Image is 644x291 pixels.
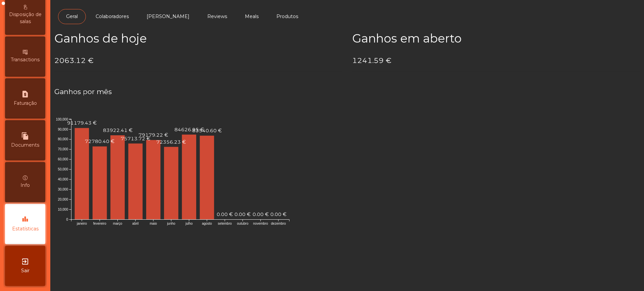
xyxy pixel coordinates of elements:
[103,127,132,133] text: 83922.41 €
[67,120,97,126] text: 91179.43 €
[58,198,68,201] text: 20,000
[132,222,139,225] text: abril
[66,218,68,221] text: 0
[54,87,640,97] h4: Ganhos por mês
[253,222,268,225] text: novembro
[20,182,30,189] span: Info
[54,56,342,66] h4: 2063.12 €
[139,9,198,24] a: [PERSON_NAME]
[268,9,306,24] a: Produtos
[21,132,29,140] i: file_copy
[156,139,186,145] text: 72356.23 €
[58,167,68,171] text: 50,000
[271,222,286,225] text: dezembro
[93,222,106,225] text: fevereiro
[174,127,204,133] text: 84626.95 €
[237,9,267,24] a: Meals
[54,31,342,46] h2: Ganhos de hoje
[11,142,39,149] span: Documents
[58,157,68,161] text: 60,000
[199,9,235,24] a: Reviews
[21,90,29,98] i: request_page
[14,100,37,107] span: Faturação
[58,127,68,131] text: 90,000
[139,132,168,138] text: 79179.22 €
[185,222,193,225] text: julho
[58,9,86,24] a: Geral
[218,222,232,225] text: setembro
[167,222,175,225] text: junho
[58,137,68,141] text: 80,000
[58,147,68,151] text: 70,000
[21,258,29,266] i: exit_to_app
[21,267,30,274] span: Sair
[58,208,68,211] text: 10,000
[202,222,212,225] text: agosto
[58,177,68,181] text: 40,000
[58,188,68,191] text: 30,000
[76,222,87,225] text: janeiro
[192,128,222,134] text: 83540.60 €
[85,138,114,144] text: 72780.40 €
[11,56,40,63] span: Transactions
[217,211,233,217] text: 0.00 €
[352,31,640,46] h2: Ganhos em aberto
[237,222,249,225] text: outubro
[270,211,286,217] text: 0.00 €
[113,222,122,225] text: março
[7,11,44,25] span: Disposição de salas
[56,117,68,121] text: 100,000
[253,211,269,217] text: 0.00 €
[21,216,29,224] i: leaderboard
[234,211,251,217] text: 0.00 €
[352,56,640,66] h4: 1241.59 €
[150,222,157,225] text: maio
[12,225,39,232] span: Estatísticas
[121,135,150,141] text: 75713.72 €
[88,9,137,24] a: Colaboradores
